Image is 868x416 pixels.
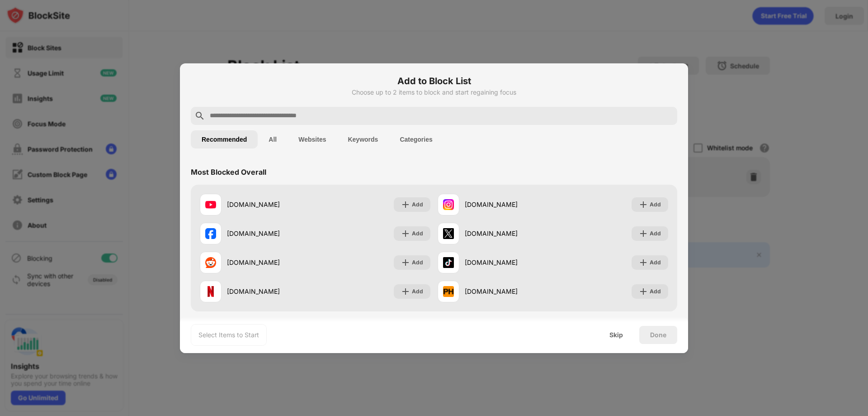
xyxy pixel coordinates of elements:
img: favicons [443,286,454,297]
div: [DOMAIN_NAME] [227,229,315,238]
div: [DOMAIN_NAME] [227,200,315,209]
img: favicons [205,199,216,210]
div: Add [650,287,661,296]
div: [DOMAIN_NAME] [227,258,315,267]
div: Add [412,287,423,296]
h6: Add to Block List [191,74,677,88]
img: favicons [205,286,216,297]
div: Select Items to Start [198,330,259,339]
div: Add [650,258,661,267]
img: search.svg [194,110,205,121]
button: Keywords [337,130,389,148]
div: Choose up to 2 items to block and start regaining focus [191,89,677,96]
div: [DOMAIN_NAME] [465,229,553,238]
div: Add [412,258,423,267]
img: favicons [443,228,454,239]
button: All [258,130,288,148]
div: [DOMAIN_NAME] [465,200,553,209]
div: [DOMAIN_NAME] [465,258,553,267]
div: Add [650,200,661,209]
div: Skip [609,331,623,339]
div: [DOMAIN_NAME] [465,287,553,296]
img: favicons [205,257,216,268]
div: Add [412,229,423,238]
div: Done [650,331,666,339]
button: Websites [288,130,337,148]
img: favicons [205,228,216,239]
div: [DOMAIN_NAME] [227,287,315,296]
div: Add [650,229,661,238]
button: Categories [389,130,443,148]
img: favicons [443,199,454,210]
img: favicons [443,257,454,268]
div: Most Blocked Overall [191,167,266,177]
div: Add [412,200,423,209]
button: Recommended [191,130,258,148]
